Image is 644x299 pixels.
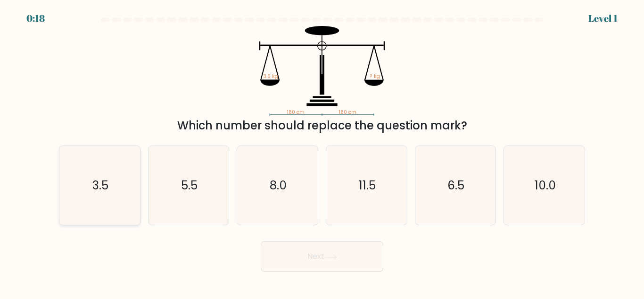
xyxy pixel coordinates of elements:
[588,11,618,26] div: Level 1
[270,177,287,194] text: 8.0
[261,241,383,272] button: Next
[339,109,356,116] tspan: 180 cm
[535,177,556,194] text: 10.0
[92,177,108,194] text: 3.5
[448,177,465,194] text: 6.5
[370,73,380,80] tspan: ? kg
[181,177,198,194] text: 5.5
[287,109,305,116] tspan: 180 cm
[359,177,376,194] text: 11.5
[26,11,45,26] div: 0:18
[65,117,579,134] div: Which number should replace the question mark?
[263,73,278,80] tspan: 3.5 kg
